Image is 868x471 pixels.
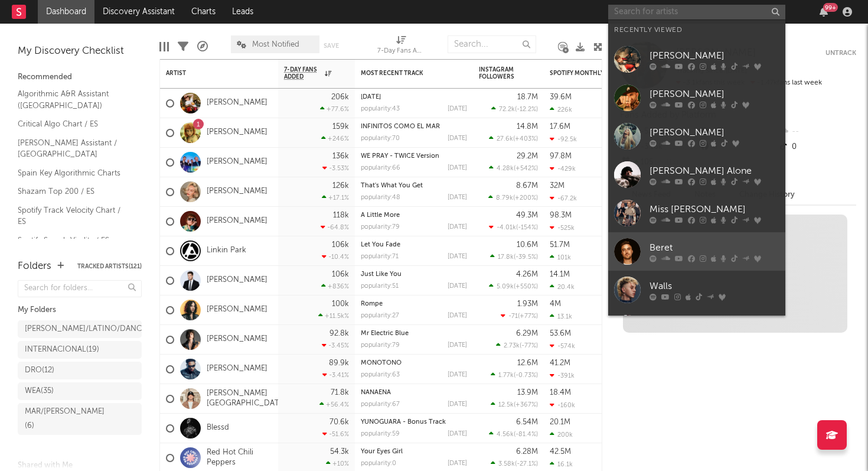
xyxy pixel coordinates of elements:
div: popularity: 0 [361,460,396,467]
div: -391k [550,372,575,379]
a: [PERSON_NAME][GEOGRAPHIC_DATA] [207,389,286,409]
a: WEA(35) [18,382,142,400]
div: ( ) [496,342,538,349]
div: 7-Day Fans Added (7-Day Fans Added) [377,44,425,59]
a: Miss [PERSON_NAME] [608,194,785,232]
div: ( ) [491,460,538,467]
div: ( ) [489,282,538,290]
div: 20.1M [550,418,570,426]
div: 6.29M [516,330,538,337]
div: [DATE] [448,401,467,408]
a: [PERSON_NAME] [207,128,267,138]
a: That's What You Get [361,183,423,189]
div: 136k [332,152,349,160]
div: ( ) [491,401,538,408]
div: MAR/[PERSON_NAME] ( 6 ) [25,405,108,433]
div: [DATE] [448,342,467,349]
div: 42.5M [550,448,571,456]
div: -429k [550,165,576,173]
a: INTERNACIONAL(19) [18,341,142,359]
div: [PERSON_NAME]/LATINO/DANCE ( 38 ) [25,322,159,336]
div: [DATE] [448,460,467,467]
div: Edit Columns [159,30,169,64]
div: ( ) [489,223,538,231]
div: 206k [331,93,349,101]
span: 5.09k [497,284,514,290]
span: 3.58k [498,461,515,467]
span: -4.01k [497,225,516,231]
a: [PERSON_NAME] [207,157,267,167]
div: -3.41 % [322,371,349,379]
a: Linkin Park [207,246,246,256]
div: 49.3M [516,212,538,219]
div: [DATE] [448,283,467,290]
div: 13.9M [517,389,538,397]
div: popularity: 70 [361,135,400,142]
div: popularity: 51 [361,283,399,290]
span: -154 % [518,225,536,231]
div: 226k [550,106,572,113]
div: 101k [550,254,571,261]
div: 118k [333,212,349,219]
a: Algorithmic A&R Assistant ([GEOGRAPHIC_DATA]) [18,87,130,112]
div: +246 % [321,135,349,142]
a: Red Hot Chili Peppers [207,448,272,468]
div: 97.8M [550,152,572,160]
div: 106k [332,271,349,278]
span: 12.5k [498,402,514,408]
div: 32M [550,182,564,190]
span: -71 [508,313,518,320]
a: Blessd [207,423,229,433]
div: Rompe [361,301,467,307]
div: My Folders [18,303,142,317]
span: 4.56k [497,431,514,438]
div: NANAENA [361,389,467,396]
span: Most Notified [252,41,299,48]
a: YUNOGUARA - Bonus Track [361,419,446,425]
span: 4.28k [497,165,514,172]
div: ( ) [489,430,538,438]
div: 29.2M [517,152,538,160]
div: +77.6 % [320,105,349,113]
span: -81.4 % [515,431,536,438]
div: popularity: 27 [361,313,399,319]
div: Beret [650,241,779,255]
div: [PERSON_NAME] [650,87,779,101]
span: -77 % [521,343,536,349]
div: 100k [332,300,349,308]
span: 8.79k [496,195,513,202]
div: 17.6M [550,123,570,131]
div: 16.1k [550,460,573,468]
input: Search for artists [608,5,785,20]
div: -67.2k [550,194,577,202]
div: 6.54M [516,418,538,426]
div: popularity: 79 [361,342,400,349]
input: Search... [448,35,536,53]
div: Recommended [18,70,142,85]
a: [PERSON_NAME] Alone [608,155,785,194]
span: 27.6k [497,136,513,142]
div: INFINITOS COMO EL MAR [361,124,467,130]
div: ( ) [491,371,538,379]
div: -574k [550,342,575,350]
div: Spotify Monthly Listeners [550,70,638,77]
div: [DATE] [448,313,467,319]
div: [DATE] [448,106,467,112]
span: 7-Day Fans Added [284,66,322,80]
div: [DATE] [448,372,467,378]
div: 159k [332,123,349,131]
div: +17.1 % [322,194,349,202]
div: 14.8M [517,123,538,131]
div: [PERSON_NAME] [650,125,779,139]
div: 4.26M [516,271,538,278]
button: Save [324,43,339,49]
div: Walls [650,279,779,293]
a: [PERSON_NAME] [207,187,267,197]
div: Folders [18,259,51,274]
div: 20.4k [550,283,575,291]
div: Filters [178,30,188,64]
div: 18.4M [550,389,571,397]
div: INTERNACIONAL ( 19 ) [25,343,99,357]
div: -160k [550,401,575,409]
span: +77 % [520,313,536,320]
